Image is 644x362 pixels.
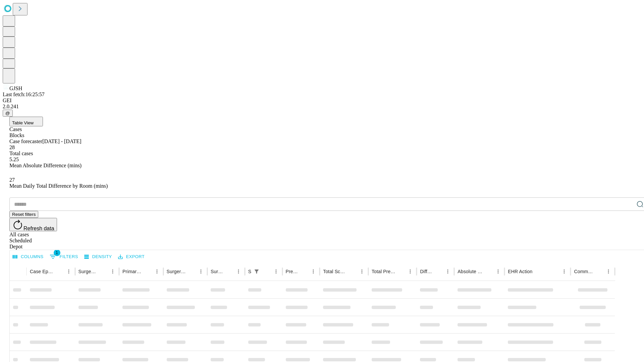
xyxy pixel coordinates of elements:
span: @ [5,111,10,116]
button: Sort [262,267,271,276]
span: GJSH [9,85,22,91]
button: Show filters [252,267,261,276]
button: Sort [396,267,406,276]
button: Menu [234,267,243,276]
div: Total Predicted Duration [372,269,396,274]
span: Mean Daily Total Difference by Room (mins) [9,183,108,189]
button: Show filters [48,251,80,262]
button: Sort [533,267,542,276]
button: Sort [187,267,196,276]
div: Predicted In Room Duration [286,269,299,274]
button: Menu [443,267,452,276]
div: 1 active filter [252,267,261,276]
button: Refresh data [9,218,57,231]
button: @ [3,110,13,117]
button: Sort [143,267,152,276]
button: Menu [406,267,415,276]
div: Difference [420,269,433,274]
button: Sort [434,267,443,276]
button: Sort [224,267,234,276]
button: Reset filters [9,211,38,218]
button: Menu [604,267,613,276]
button: Menu [357,267,367,276]
span: Case forecaster [9,138,42,144]
button: Menu [309,267,318,276]
button: Sort [484,267,493,276]
button: Menu [64,267,73,276]
button: Menu [108,267,117,276]
div: Surgeon Name [78,269,98,274]
button: Menu [271,267,281,276]
span: 28 [9,144,15,150]
span: Total cases [9,150,33,156]
button: Export [116,252,146,262]
span: [DATE] - [DATE] [42,138,81,144]
button: Sort [594,267,604,276]
button: Sort [99,267,108,276]
div: Surgery Name [167,269,186,274]
button: Select columns [11,252,45,262]
span: 1 [54,249,60,256]
div: EHR Action [508,269,532,274]
span: Last fetch: 16:25:57 [3,92,45,97]
span: Table View [12,120,34,125]
div: Primary Service [122,269,142,274]
div: Total Scheduled Duration [323,269,347,274]
span: Refresh data [23,226,54,231]
div: 2.0.241 [3,104,641,110]
span: 5.25 [9,157,19,162]
div: Comments [574,269,593,274]
button: Menu [152,267,162,276]
button: Menu [559,267,569,276]
button: Sort [55,267,64,276]
span: Mean Absolute Difference (mins) [9,163,82,168]
div: GEI [3,98,641,104]
button: Sort [299,267,309,276]
div: Case Epic Id [30,269,54,274]
span: 27 [9,177,15,183]
button: Sort [348,267,357,276]
div: Surgery Date [211,269,224,274]
span: Reset filters [12,212,36,217]
div: Absolute Difference [458,269,483,274]
button: Table View [9,117,43,126]
button: Density [83,252,114,262]
div: Scheduled In Room Duration [248,269,251,274]
button: Menu [493,267,503,276]
button: Menu [196,267,206,276]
